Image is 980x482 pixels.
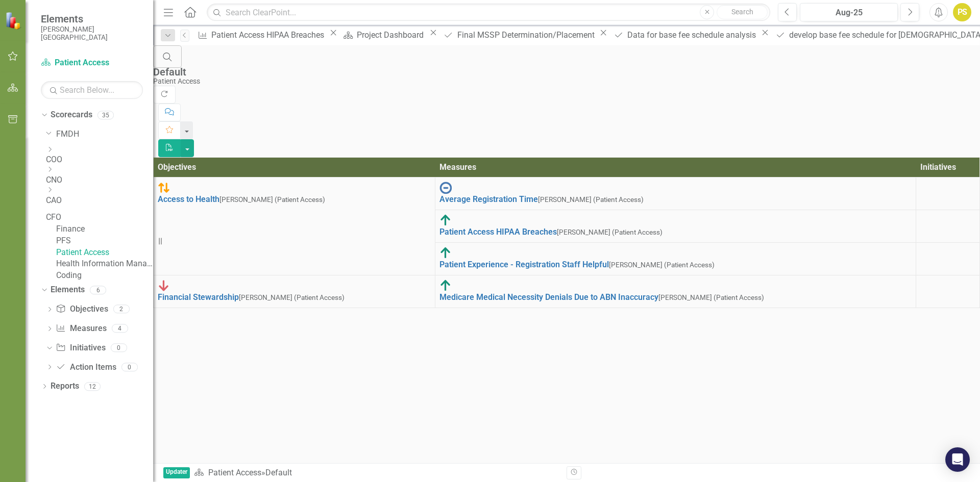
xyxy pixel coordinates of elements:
[800,3,898,21] button: Aug-25
[51,284,85,296] a: Elements
[56,270,153,282] a: Coding
[457,29,597,41] div: Final MSSP Determination/Placement
[340,29,427,41] a: Project Dashboard
[111,343,127,352] div: 0
[46,154,153,166] a: COO
[731,8,753,16] span: Search
[158,182,170,194] img: Caution
[439,292,658,302] a: Medicare Medical Necessity Denials Due to ABN Inaccuracy
[435,275,916,308] td: Double-Click to Edit Right Click for Context Menu
[56,235,153,247] a: PFS
[41,57,143,69] a: Patient Access
[194,29,327,41] a: Patient Access HIPAA Breaches
[538,195,644,204] small: [PERSON_NAME] (Patient Access)
[56,247,153,259] a: Patient Access
[439,214,452,226] img: Above Target
[194,467,559,479] div: »
[439,247,452,259] img: Above Target
[51,380,79,392] a: Reports
[51,109,92,121] a: Scorecards
[609,261,715,269] small: [PERSON_NAME] (Patient Access)
[219,195,325,204] small: [PERSON_NAME] (Patient Access)
[211,29,327,41] div: Patient Access HIPAA Breaches
[121,363,138,371] div: 0
[610,29,758,41] a: Data for base fee schedule analysis
[56,342,105,354] a: Initiatives
[439,162,912,173] div: Measures
[56,362,116,373] a: Action Items
[90,286,106,294] div: 6
[163,467,190,479] span: Updater
[439,194,538,204] a: Average Registration Time
[97,111,114,119] div: 35
[41,13,143,25] span: Elements
[154,177,435,275] td: Double-Click to Edit Right Click for Context Menu
[439,260,609,269] a: Patient Experience - Registration Staff Helpful
[439,227,557,237] a: Patient Access HIPAA Breaches
[627,29,758,41] div: Data for base fee schedule analysis
[239,293,345,301] small: [PERSON_NAME] (Patient Access)
[953,3,971,21] button: PS
[439,182,452,194] img: No Information
[56,323,106,335] a: Measures
[46,212,153,223] a: CFO
[56,129,153,140] a: FMDH
[154,275,435,308] td: Double-Click to Edit Right Click for Context Menu
[158,162,431,173] div: Objectives
[46,195,153,207] a: CAO
[113,305,130,314] div: 2
[56,223,153,235] a: Finance
[153,66,975,78] div: Default
[56,258,153,270] a: Health Information Management
[112,324,128,333] div: 4
[208,468,261,477] a: Patient Access
[265,468,292,477] div: Default
[41,25,143,42] small: [PERSON_NAME][GEOGRAPHIC_DATA]
[56,303,108,315] a: Objectives
[920,162,975,173] div: Initiatives
[803,7,894,19] div: Aug-25
[557,228,663,236] small: [PERSON_NAME] (Patient Access)
[435,243,916,275] td: Double-Click to Edit Right Click for Context Menu
[5,12,23,30] img: ClearPoint Strategy
[207,4,770,21] input: Search ClearPoint...
[357,29,427,41] div: Project Dashboard
[158,292,239,302] a: Financial Stewardship
[41,81,143,99] input: Search Below...
[945,447,970,472] div: Open Intercom Messenger
[46,174,153,186] a: CNO
[153,78,975,85] div: Patient Access
[435,177,916,210] td: Double-Click to Edit Right Click for Context Menu
[435,210,916,243] td: Double-Click to Edit Right Click for Context Menu
[158,280,170,292] img: Below Plan
[158,194,219,204] a: Access to Health
[84,382,101,391] div: 12
[717,5,768,19] button: Search
[658,293,764,301] small: [PERSON_NAME] (Patient Access)
[440,29,597,41] a: Final MSSP Determination/Placement
[439,280,452,292] img: Above Target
